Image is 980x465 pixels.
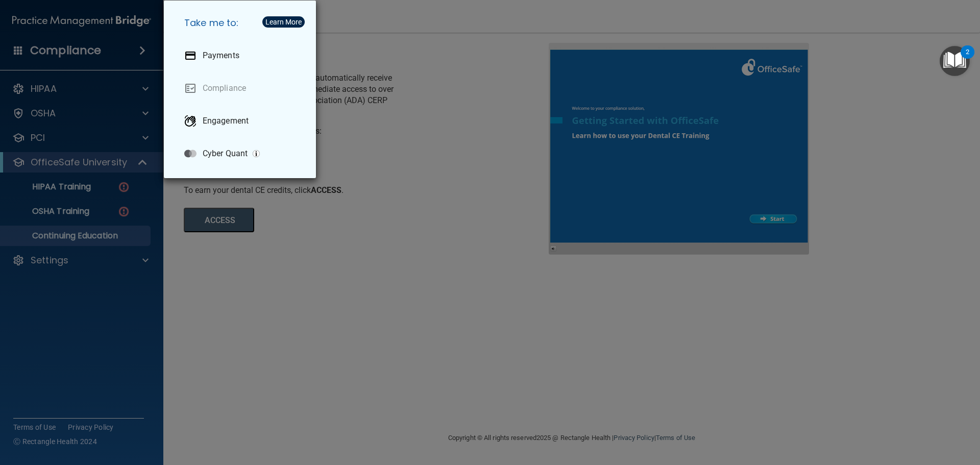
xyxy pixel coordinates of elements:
h5: Take me to: [176,9,308,37]
div: 2 [966,52,969,65]
p: Engagement [203,116,249,126]
div: Learn More [265,18,302,26]
a: Cyber Quant [176,139,308,168]
p: Payments [203,51,239,61]
a: Payments [176,41,308,70]
button: Learn More [262,16,305,28]
a: Engagement [176,107,308,135]
button: Open Resource Center, 2 new notifications [940,46,970,76]
p: Cyber Quant [203,149,248,159]
a: Compliance [176,74,308,103]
